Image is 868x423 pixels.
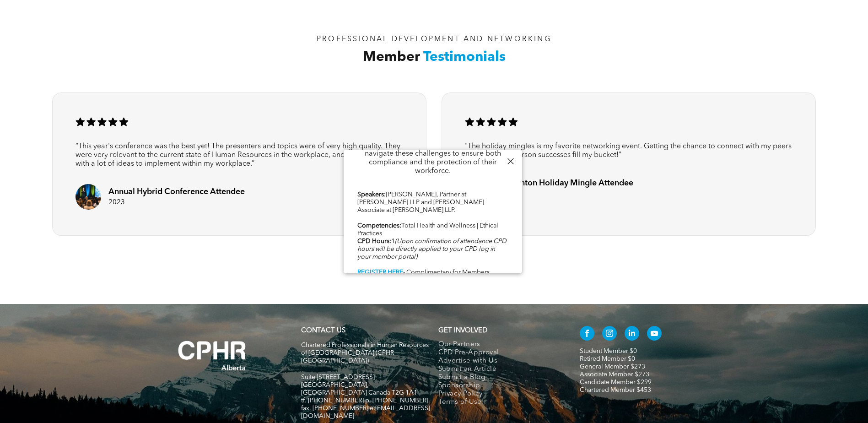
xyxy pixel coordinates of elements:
[498,179,633,187] span: Edmonton Holiday Mingle Attendee
[301,374,375,380] span: Suite [STREET_ADDRESS]
[438,365,561,374] a: Submit an Article
[357,191,386,198] b: Speakers:
[438,327,487,334] span: GET INVOLVED
[580,348,637,354] a: Student Member $0
[301,327,345,334] a: CONTACT US
[357,238,391,244] b: CPD Hours:
[580,387,651,393] a: Chartered Member $453
[625,326,639,343] a: linkedin
[580,363,645,370] a: General Member $273
[75,143,400,168] span: “This year's conference was the best yet! The presenters and topics were of very high quality. Th...
[108,199,125,206] span: 2023
[580,371,649,378] a: Associate Member $273
[438,390,561,398] a: Privacy Policy
[317,36,551,43] span: PROFESSIONAL DEVELOPMENT AND NETWORKING
[580,379,652,385] a: Candidate Member $299
[423,50,506,64] span: Testimonials
[301,405,430,419] span: fax. [PHONE_NUMBER] e:[EMAIL_ADDRESS][DOMAIN_NAME]
[580,356,635,362] a: Retired Member $0
[602,326,617,343] a: instagram
[438,398,561,407] a: Terms of Use
[357,238,507,260] i: (Upon confirmation of attendance CPD hours will be directly applied to your CPD log in your membe...
[438,341,561,349] a: Our Partners
[465,143,792,159] span: "The holiday mingles is my favorite networking event. Getting the chance to connect with my peers...
[301,397,428,404] span: tf. [PHONE_NUMBER] p. [PHONE_NUMBER]
[160,322,265,389] img: A white background with a few lines on it
[580,326,594,343] a: facebook
[647,326,662,343] a: youtube
[301,342,429,364] span: Chartered Professionals in Human Resources of [GEOGRAPHIC_DATA] (CPHR [GEOGRAPHIC_DATA])
[438,349,561,357] a: CPD Pre-Approval
[438,357,561,365] a: Advertise with Us
[357,222,401,229] b: Competencies:
[363,50,420,64] span: Member
[108,188,245,196] span: Annual Hybrid Conference Attendee
[438,382,561,390] a: Sponsorship
[438,374,561,382] a: Submit a Blog
[357,269,403,276] a: REGISTER HERE
[301,382,417,396] span: [GEOGRAPHIC_DATA], [GEOGRAPHIC_DATA] Canada T2G 1A1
